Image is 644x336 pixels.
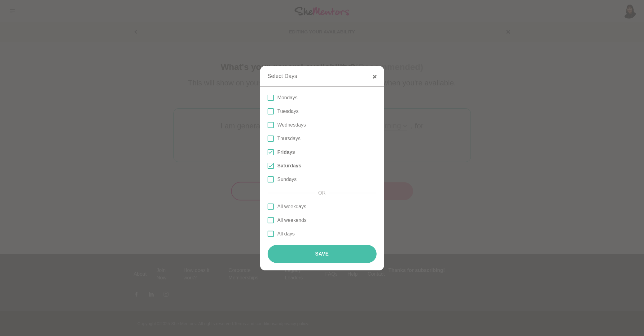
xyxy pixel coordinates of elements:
p: Saturdays [278,162,301,170]
p: Mondays [278,94,298,101]
div: OR [265,189,379,197]
p: All weekends [278,217,307,224]
p: Tuesdays [278,108,299,115]
div: Select Days [268,73,297,79]
p: Sundays [278,176,297,183]
button: Save [268,245,377,263]
p: Fridays [278,149,295,156]
p: Wednesdays [278,121,306,129]
p: All weekdays [278,203,306,210]
p: All days [278,230,295,238]
p: Thursdays [278,135,301,142]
